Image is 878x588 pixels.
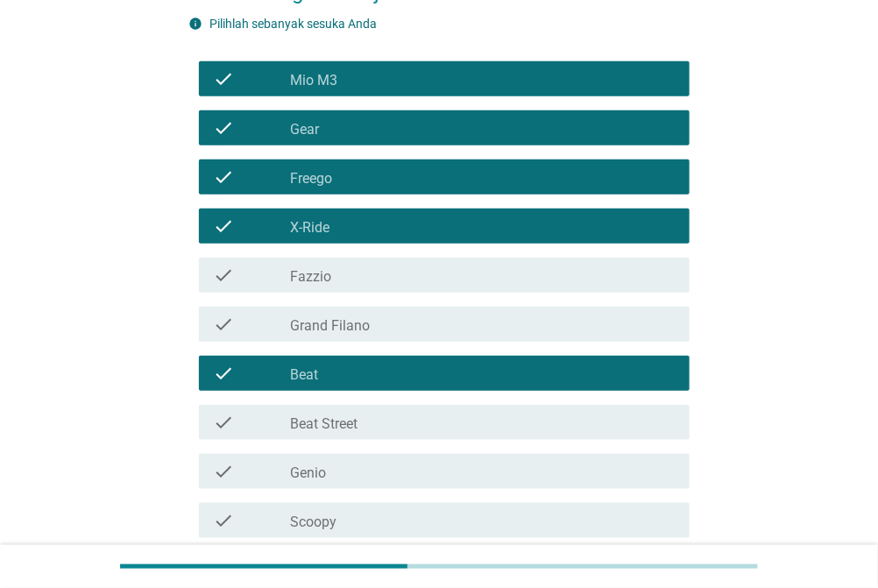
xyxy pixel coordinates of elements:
[213,363,234,384] i: check
[290,121,319,138] label: Gear
[209,17,377,31] label: Pilihlah sebanyak sesuka Anda
[290,268,331,286] label: Fazzio
[213,265,234,286] i: check
[188,17,202,31] i: info
[290,366,318,384] label: Beat
[213,68,234,89] i: check
[213,314,234,335] i: check
[213,510,234,531] i: check
[213,166,234,188] i: check
[213,216,234,237] i: check
[290,464,326,482] label: Genio
[290,170,332,188] label: Freego
[213,461,234,482] i: check
[213,117,234,138] i: check
[290,317,370,335] label: Grand Filano
[290,415,358,433] label: Beat Street
[290,219,329,237] label: X-Ride
[213,412,234,433] i: check
[290,514,336,531] label: Scoopy
[290,72,337,89] label: Mio M3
